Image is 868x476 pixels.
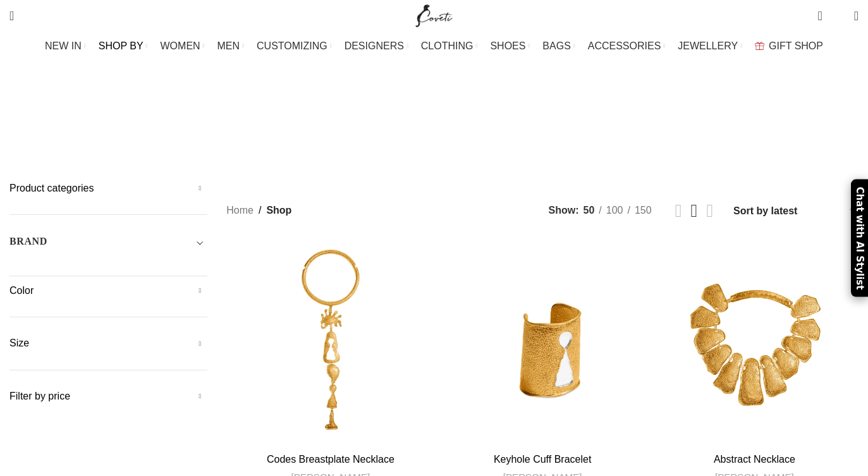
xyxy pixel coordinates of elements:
span: JEWELLERY [678,40,738,52]
a: Grid view 4 [706,202,713,220]
span: 0 [834,13,844,22]
span: 100 [606,205,623,216]
span: BAGS [542,40,570,52]
h1: Shop [401,73,467,106]
span: Shop [266,202,291,219]
span: DESIGNERS [345,40,404,52]
div: Toggle filter [9,234,207,257]
span: Show [549,202,579,219]
span: 50 [584,205,595,216]
a: Codes Breastplate Necklace [267,454,394,465]
a: GIFT SHOP [755,34,823,59]
a: JEWELLERY [678,34,742,59]
a: NEW IN [45,34,86,59]
a: 50 [579,202,599,219]
a: WOMEN [161,34,205,59]
a: Home [226,202,254,219]
span: 150 [635,205,652,216]
a: DESIGNERS [345,34,408,59]
a: CUSTOMIZING [257,34,332,59]
a: Women [436,113,470,143]
a: SHOP BY [99,34,148,59]
span: MEN [217,40,240,52]
a: Keyhole Cuff Bracelet [439,239,647,447]
div: My Wishlist [832,3,845,28]
span: 0 [819,6,828,16]
a: Keyhole Cuff Bracelet [494,454,591,465]
a: BAGS [542,34,575,59]
h5: BRAND [9,235,47,248]
a: Codes Breastplate Necklace [226,239,434,447]
span: ACCESSORIES [588,40,661,52]
h5: Color [9,284,207,298]
span: SHOES [490,40,525,52]
a: Grid view 3 [691,202,698,220]
a: Abstract Necklace [651,239,859,447]
span: WOMEN [161,40,200,52]
select: Shop order [732,202,859,220]
a: Site logo [413,9,455,20]
a: 100 [602,202,628,219]
span: Women [436,122,470,134]
h5: Filter by price [9,389,207,403]
img: GiftBag [755,42,764,50]
div: Main navigation [3,34,865,59]
h5: Size [9,336,207,350]
a: SHOES [490,34,530,59]
a: 0 [811,3,828,28]
span: CLOTHING [421,40,474,52]
a: Search [3,3,20,28]
a: 150 [630,202,656,219]
h5: Product categories [9,181,207,195]
a: Abstract Necklace [714,454,795,465]
a: ACCESSORIES [588,34,666,59]
a: MEN [217,34,244,59]
a: CLOTHING [421,34,478,59]
span: NEW IN [45,40,82,52]
a: Grid view 2 [675,202,682,220]
span: CUSTOMIZING [257,40,327,52]
span: SHOP BY [99,40,144,52]
nav: Breadcrumb [226,202,291,219]
a: Men [397,113,417,143]
span: GIFT SHOP [769,40,823,52]
span: Men [397,122,417,134]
